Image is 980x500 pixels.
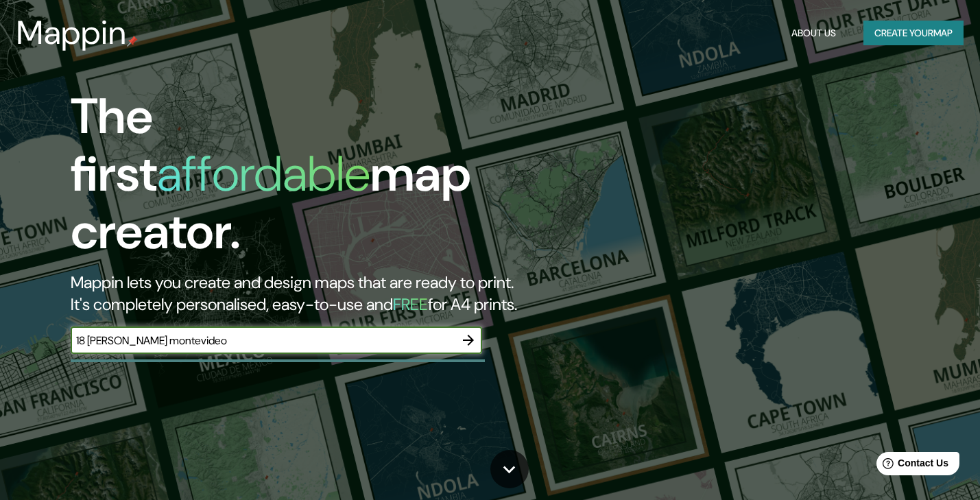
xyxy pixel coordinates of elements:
[393,294,428,315] h5: FREE
[71,272,561,316] h2: Mappin lets you create and design maps that are ready to print. It's completely personalised, eas...
[786,21,841,46] button: About Us
[127,36,138,47] img: mappin-pin
[16,14,127,52] h3: Mappin
[71,88,561,272] h1: The first map creator.
[858,447,965,485] iframe: Help widget launcher
[863,21,964,46] button: Create yourmap
[71,333,455,348] input: Choose your favourite place
[157,142,370,206] h1: affordable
